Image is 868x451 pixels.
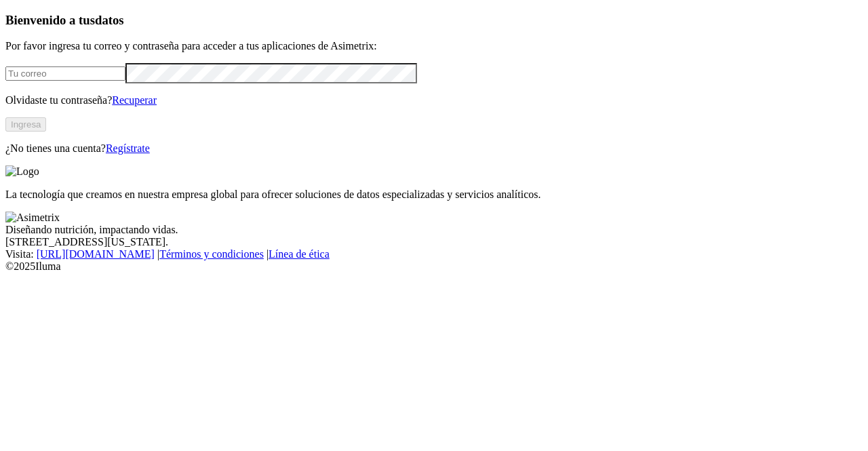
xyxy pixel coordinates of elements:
[5,260,863,273] div: © 2025 Iluma
[5,224,863,236] div: Diseñando nutrición, impactando vidas.
[5,212,60,224] img: Asimetrix
[112,94,157,106] a: Recuperar
[5,94,863,106] p: Olvidaste tu contraseña?
[159,248,264,260] a: Términos y condiciones
[37,248,155,260] a: [URL][DOMAIN_NAME]
[5,248,863,260] div: Visita : | |
[5,165,39,178] img: Logo
[5,236,863,248] div: [STREET_ADDRESS][US_STATE].
[5,142,863,155] p: ¿No tienes una cuenta?
[5,66,125,81] input: Tu correo
[5,40,863,52] p: Por favor ingresa tu correo y contraseña para acceder a tus aplicaciones de Asimetrix:
[5,13,863,28] h3: Bienvenido a tus
[5,189,863,201] p: La tecnología que creamos en nuestra empresa global para ofrecer soluciones de datos especializad...
[5,117,46,132] button: Ingresa
[269,248,330,260] a: Línea de ética
[106,142,150,154] a: Regístrate
[95,13,124,27] span: datos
